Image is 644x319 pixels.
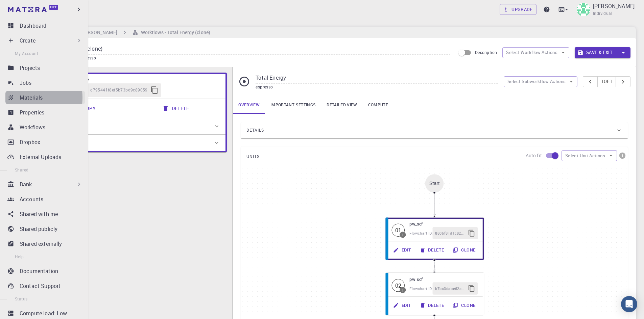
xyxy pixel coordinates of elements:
[321,96,362,114] a: Detailed view
[5,237,85,250] a: Shared externally
[20,225,57,233] p: Shared publicly
[8,7,47,12] img: logo
[5,91,85,104] a: Materials
[402,288,403,292] div: I
[256,84,273,89] span: espresso
[20,36,35,45] p: Create
[475,50,497,55] span: Description
[363,96,393,114] a: Compute
[20,22,46,30] p: Dashboard
[15,296,27,301] span: Status
[20,123,45,131] p: Workflows
[5,135,85,149] a: Dropbox
[5,76,85,89] a: Jobs
[138,29,210,36] h6: Workflows - Total Energy (clone)
[5,207,85,221] a: Shared with me
[435,286,466,292] span: b7bc3dabe62a805444fc2686
[15,167,28,172] span: Shared
[617,150,628,161] button: info
[526,152,542,159] p: Auto fit
[5,178,85,191] div: Bank
[20,153,61,161] p: External Uploads
[385,217,484,260] div: 01Ipw_scfFlowchart ID:880bf81d1c82ba5652193904EditDeleteClone
[158,102,194,115] button: Delete
[449,299,481,311] button: Clone
[5,279,85,293] a: Contact Support
[392,223,405,236] div: 01
[246,151,260,162] span: UNITS
[20,108,45,116] p: Properties
[20,282,61,290] p: Contact Support
[593,2,635,10] p: [PERSON_NAME]
[593,10,612,17] span: Individual
[79,55,99,60] span: espresso
[389,299,416,311] button: Edit
[20,94,43,102] p: Materials
[14,5,38,11] span: Support
[5,19,85,32] a: Dashboard
[233,96,265,114] a: Overview
[392,279,405,292] span: Idle
[20,240,62,248] p: Shared externally
[5,150,85,164] a: External Uploads
[389,244,416,256] button: Edit
[562,150,617,161] button: Select Unit Actions
[20,138,40,146] p: Dropbox
[416,299,449,311] button: Delete
[38,118,225,134] div: Overview
[62,76,220,83] h6: Total Energy
[416,244,449,256] button: Delete
[20,79,32,87] p: Jobs
[583,76,630,87] div: pager
[410,286,433,291] span: Flowchart ID:
[402,233,403,237] div: I
[504,76,578,87] button: Select Subworkflow Actions
[5,192,85,206] a: Accounts
[20,195,43,203] p: Accounts
[575,47,616,58] button: Save & Exit
[577,3,590,16] img: CHILAMKURTHI NAVEEN
[77,29,117,36] h6: [PERSON_NAME]
[5,106,85,119] a: Properties
[20,210,58,218] p: Shared with me
[246,125,264,136] span: Details
[435,230,466,236] span: 880bf81d1c82ba5652193904
[38,135,225,151] div: Units
[5,34,85,47] div: Create
[392,223,405,236] span: Idle
[5,121,85,134] a: Workflows
[502,47,569,58] button: Select Workflow Actions
[20,180,32,188] p: Bank
[597,76,616,87] button: 1of1
[34,29,212,36] nav: breadcrumb
[15,51,38,56] span: My Account
[425,174,444,193] div: Start
[449,244,481,256] button: Clone
[20,64,40,72] p: Projects
[241,122,628,138] div: Details
[5,222,85,236] a: Shared publicly
[429,181,440,186] div: Start
[5,264,85,278] a: Documentation
[90,87,148,94] span: d795441f8ef5b73bd9c89059
[410,220,478,227] h6: pw_scf
[500,4,536,15] a: Upgrade
[15,254,24,259] span: Help
[410,231,433,236] span: Flowchart ID:
[20,267,58,275] p: Documentation
[392,279,405,292] div: 02
[385,272,484,315] div: 02Ipw_scfFlowchart ID:b7bc3dabe62a805444fc2686EditDeleteClone
[5,61,85,75] a: Projects
[410,276,478,283] h6: pw_scf
[621,296,637,312] div: Open Intercom Messenger
[265,96,321,114] a: Important settings
[20,309,67,317] p: Compute load: Low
